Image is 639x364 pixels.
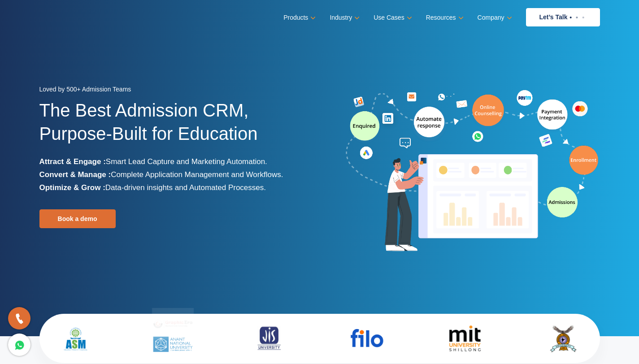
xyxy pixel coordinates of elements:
b: Optimize & Grow : [39,183,105,192]
span: Smart Lead Capture and Marketing Automation. [106,157,267,166]
b: Convert & Manage : [39,170,111,179]
span: Complete Application Management and Workflows. [111,170,283,179]
img: admission-software-home-page-header [344,88,600,255]
a: Let’s Talk [526,8,600,26]
b: Attract & Engage : [39,157,106,166]
a: Book a demo [39,209,116,228]
a: Products [283,11,314,24]
a: Company [478,11,510,24]
a: Industry [330,11,358,24]
a: Use Cases [374,11,410,24]
h1: The Best Admission CRM, Purpose-Built for Education [39,99,313,155]
div: Loved by 500+ Admission Teams [39,83,313,99]
span: Data-driven insights and Automated Processes. [105,183,266,192]
a: Resources [426,11,462,24]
